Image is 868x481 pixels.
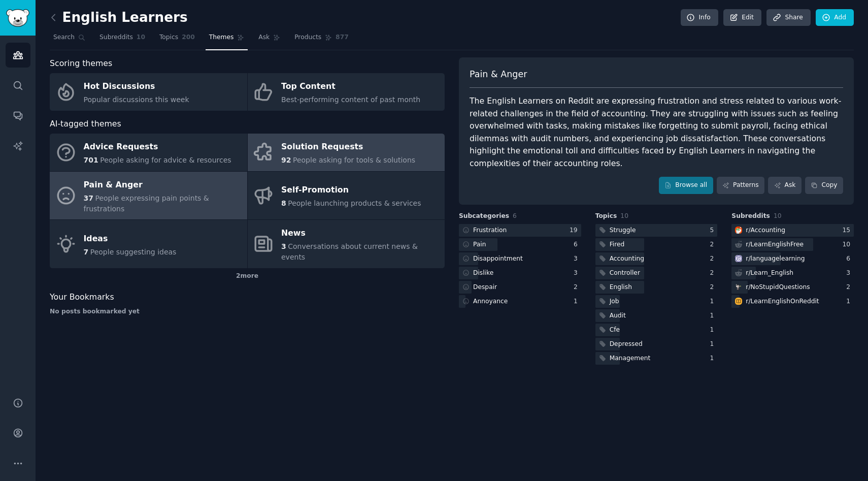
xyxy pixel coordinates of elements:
div: 2 [846,283,854,292]
a: Solution Requests92People asking for tools & solutions [248,134,445,171]
div: 1 [710,311,718,320]
a: Job1 [595,295,718,308]
span: 10 [774,212,782,219]
a: Edit [723,9,761,26]
a: Self-Promotion8People launching products & services [248,172,445,220]
a: Despair2 [459,281,581,294]
span: Best-performing content of past month [281,95,420,104]
span: Subcategories [459,212,509,221]
div: r/ LearnEnglishFree [746,240,804,249]
div: Pain [473,240,486,249]
div: Depressed [610,340,643,349]
a: Accountingr/Accounting15 [731,224,854,237]
div: Cfe [610,326,620,335]
a: Hot DiscussionsPopular discussions this week [50,73,247,111]
a: Pain6 [459,238,581,251]
span: Your Bookmarks [50,291,114,304]
span: Search [53,33,75,42]
img: LearnEnglishOnReddit [735,298,742,305]
div: 2 more [50,268,445,284]
div: English [610,283,632,292]
div: Advice Requests [84,139,231,155]
div: The English Learners on Reddit are expressing frustration and stress related to various work-rela... [470,95,843,170]
a: Disappointment3 [459,252,581,265]
div: 2 [710,240,718,249]
div: 3 [574,269,581,278]
div: Controller [610,269,640,278]
a: Ask [768,177,802,194]
img: GummySearch logo [6,9,29,27]
div: Struggle [610,226,636,235]
span: 6 [513,212,517,219]
div: Audit [610,311,626,320]
span: 10 [620,212,628,219]
span: 92 [281,156,291,164]
span: Themes [209,33,234,42]
span: Subreddits [99,33,133,42]
div: 15 [842,226,854,235]
div: Pain & Anger [84,177,242,193]
span: Topics [595,212,617,221]
a: Add [816,9,854,26]
span: Popular discussions this week [84,95,189,104]
span: People asking for tools & solutions [293,156,415,164]
a: Ask [255,29,284,50]
a: Dislike3 [459,267,581,279]
a: Top ContentBest-performing content of past month [248,73,445,111]
div: Frustration [473,226,507,235]
span: People asking for advice & resources [100,156,231,164]
span: 701 [84,156,98,164]
a: Pain & Anger37People expressing pain points & frustrations [50,172,247,220]
div: 1 [710,354,718,363]
div: 1 [710,297,718,306]
a: Topics200 [156,29,198,50]
div: 3 [846,269,854,278]
div: r/ languagelearning [746,254,805,264]
h2: English Learners [50,10,188,26]
span: 200 [182,33,195,42]
a: Subreddits10 [96,29,149,50]
div: Disappointment [473,254,523,264]
div: 6 [846,254,854,264]
div: Solution Requests [281,139,415,155]
span: 37 [84,194,93,202]
div: News [281,226,440,242]
a: languagelearningr/languagelearning6 [731,252,854,265]
span: Topics [159,33,178,42]
div: Ideas [84,231,177,247]
div: 2 [710,269,718,278]
a: Fired2 [595,238,718,251]
a: Annoyance1 [459,295,581,308]
div: r/ Learn_English [746,269,793,278]
div: Dislike [473,269,493,278]
span: Ask [258,33,270,42]
div: Management [610,354,651,363]
a: Advice Requests701People asking for advice & resources [50,134,247,171]
span: 7 [84,248,89,256]
span: 3 [281,242,286,250]
div: No posts bookmarked yet [50,307,445,316]
span: Conversations about current news & events [281,242,418,261]
div: r/ LearnEnglishOnReddit [746,297,819,306]
div: 5 [710,226,718,235]
div: Hot Discussions [84,79,189,95]
a: Browse all [659,177,713,194]
a: Themes [206,29,248,50]
div: 1 [710,326,718,335]
a: Depressed1 [595,338,718,350]
div: Top Content [281,79,420,95]
div: Accounting [610,254,644,264]
div: r/ NoStupidQuestions [746,283,810,292]
span: Subreddits [731,212,770,221]
div: 1 [710,340,718,349]
div: Annoyance [473,297,508,306]
a: News3Conversations about current news & events [248,220,445,268]
a: Management1 [595,352,718,365]
a: Share [766,9,810,26]
a: LearnEnglishOnRedditr/LearnEnglishOnReddit1 [731,295,854,308]
a: Audit1 [595,309,718,322]
div: Job [610,297,619,306]
a: NoStupidQuestionsr/NoStupidQuestions2 [731,281,854,294]
div: 10 [842,240,854,249]
span: AI-tagged themes [50,118,121,131]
